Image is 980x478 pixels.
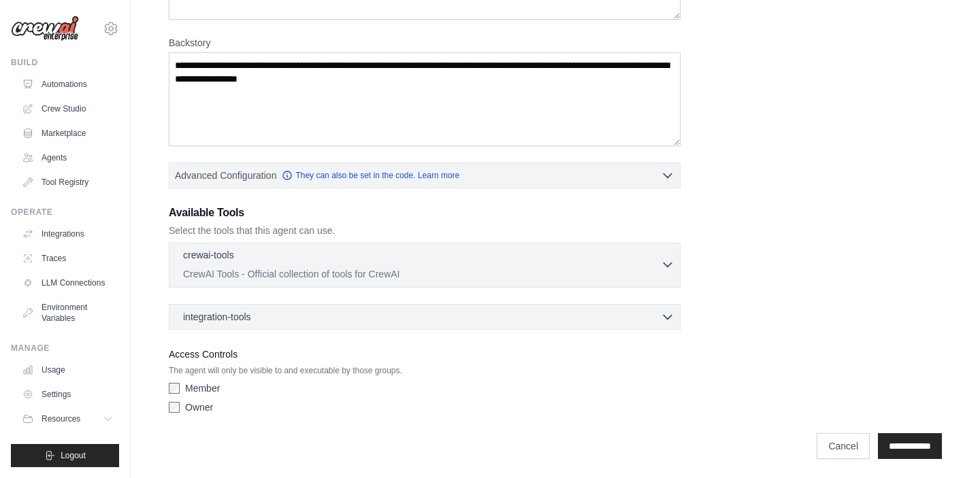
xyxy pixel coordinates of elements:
a: LLM Connections [16,272,119,294]
p: The agent will only be visible to and executable by those groups. [169,365,681,376]
label: Owner [185,400,213,414]
label: Backstory [169,36,681,50]
a: Settings [16,383,119,405]
h3: Available Tools [169,205,681,221]
a: Traces [16,247,119,269]
div: Operate [11,207,119,218]
span: Resources [42,413,80,424]
a: Integrations [16,223,119,245]
img: Logo [11,16,79,41]
p: CrewAI Tools - Official collection of tools for CrewAI [183,267,661,281]
button: Advanced Configuration They can also be set in the code. Learn more [169,163,680,188]
a: Tool Registry [16,171,119,193]
div: Manage [11,343,119,354]
span: Advanced Configuration [175,169,276,182]
button: crewai-tools CrewAI Tools - Official collection of tools for CrewAI [175,248,674,281]
a: Cancel [817,433,870,459]
button: Resources [16,408,119,430]
span: integration-tools [183,310,251,324]
label: Access Controls [169,346,681,362]
button: integration-tools [175,310,674,324]
a: Environment Variables [16,296,119,329]
a: Usage [16,359,119,381]
a: They can also be set in the code. Learn more [282,170,459,181]
label: Member [185,381,220,395]
div: Build [11,57,119,68]
p: Select the tools that this agent can use. [169,224,681,237]
button: Logout [11,444,119,467]
span: Logout [61,450,86,461]
a: Crew Studio [16,98,119,120]
a: Automations [16,73,119,95]
a: Agents [16,147,119,169]
a: Marketplace [16,122,119,144]
p: crewai-tools [183,248,234,262]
